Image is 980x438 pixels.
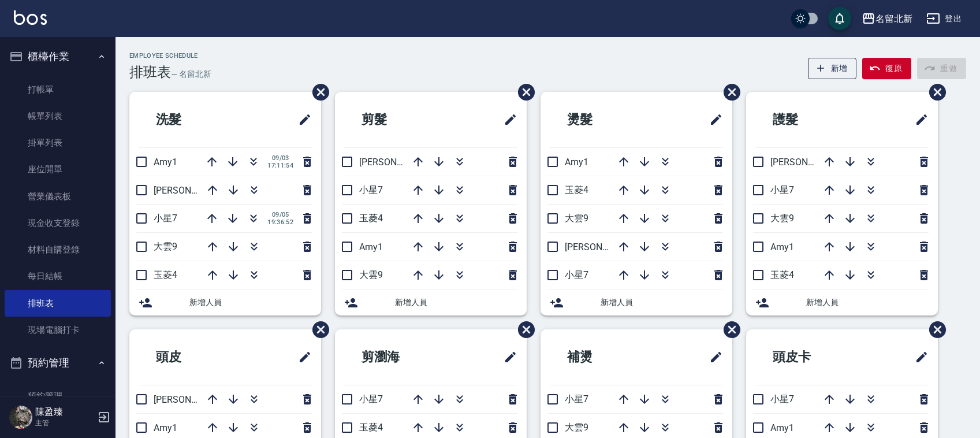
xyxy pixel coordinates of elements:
span: 修改班表的標題 [291,343,312,371]
span: 玉菱4 [565,184,588,195]
h2: 護髮 [755,99,862,140]
span: 刪除班表 [715,313,742,347]
span: 玉菱4 [359,213,383,224]
span: [PERSON_NAME]2 [154,185,228,196]
a: 每日結帳 [5,263,111,289]
span: [PERSON_NAME]2 [770,157,845,168]
span: Amy1 [565,157,588,168]
a: 掛單列表 [5,129,111,156]
span: 修改班表的標題 [908,343,929,371]
span: Amy1 [154,157,177,168]
button: 名留北新 [857,7,917,31]
span: 小星7 [359,394,383,404]
button: 登出 [922,8,966,29]
span: 小星7 [154,213,177,224]
div: 名留北新 [875,12,912,26]
button: 新增 [808,58,857,79]
span: 玉菱4 [359,422,383,433]
span: 17:11:54 [267,162,293,169]
span: 小星7 [565,394,588,404]
span: 小星7 [770,394,794,404]
button: 預約管理 [5,348,111,378]
h2: Employee Schedule [129,52,211,60]
span: [PERSON_NAME]2 [359,157,434,168]
span: [PERSON_NAME]2 [565,242,639,253]
span: 修改班表的標題 [702,343,723,371]
h2: 頭皮 [139,336,245,378]
h3: 排班表 [129,64,171,80]
span: 大雲9 [359,269,383,280]
a: 現金收支登錄 [5,210,111,236]
span: 大雲9 [565,422,588,433]
a: 帳單列表 [5,103,111,129]
span: 玉菱4 [770,269,794,280]
span: [PERSON_NAME]2 [154,394,228,405]
span: 玉菱4 [154,269,177,280]
span: 刪除班表 [509,75,536,109]
h2: 剪髮 [344,99,450,140]
span: 修改班表的標題 [908,106,929,133]
span: 修改班表的標題 [497,106,517,133]
span: 修改班表的標題 [497,343,517,371]
div: 新增人員 [541,289,732,315]
div: 新增人員 [335,289,527,315]
button: save [828,7,851,30]
span: 刪除班表 [304,75,331,109]
span: 小星7 [565,269,588,280]
span: Amy1 [154,422,177,433]
a: 現場電腦打卡 [5,317,111,343]
span: 刪除班表 [304,313,331,347]
span: 大雲9 [565,213,588,224]
h2: 補燙 [550,336,656,378]
span: 刪除班表 [509,313,536,347]
div: 新增人員 [129,289,321,315]
span: 小星7 [770,184,794,195]
span: 19:36:52 [267,218,293,226]
a: 材料自購登錄 [5,236,111,263]
a: 預約管理 [5,383,111,409]
span: Amy1 [770,422,794,433]
span: 刪除班表 [921,75,948,109]
button: 櫃檯作業 [5,42,111,72]
span: 09/03 [267,154,293,162]
h5: 陳盈臻 [35,406,94,418]
h2: 頭皮卡 [755,336,868,378]
h2: 洗髮 [139,99,245,140]
a: 座位開單 [5,156,111,183]
span: 新增人員 [395,296,517,309]
span: 大雲9 [770,213,794,224]
span: 刪除班表 [715,75,742,109]
h6: — 名留北新 [171,68,211,80]
span: Amy1 [359,242,383,253]
div: 新增人員 [746,289,938,315]
span: 大雲9 [154,241,177,252]
h2: 燙髮 [550,99,656,140]
a: 營業儀表板 [5,183,111,210]
span: Amy1 [770,242,794,253]
span: 小星7 [359,184,383,195]
a: 排班表 [5,290,111,317]
h2: 剪瀏海 [344,336,457,378]
img: Person [9,406,32,429]
span: 新增人員 [806,296,929,309]
button: 復原 [862,58,911,79]
span: 新增人員 [189,296,312,309]
p: 主管 [35,418,94,428]
span: 新增人員 [601,296,723,309]
span: 刪除班表 [921,313,948,347]
img: Logo [14,10,47,25]
a: 打帳單 [5,76,111,103]
span: 09/05 [267,211,293,218]
span: 修改班表的標題 [702,106,723,133]
span: 修改班表的標題 [291,106,312,133]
